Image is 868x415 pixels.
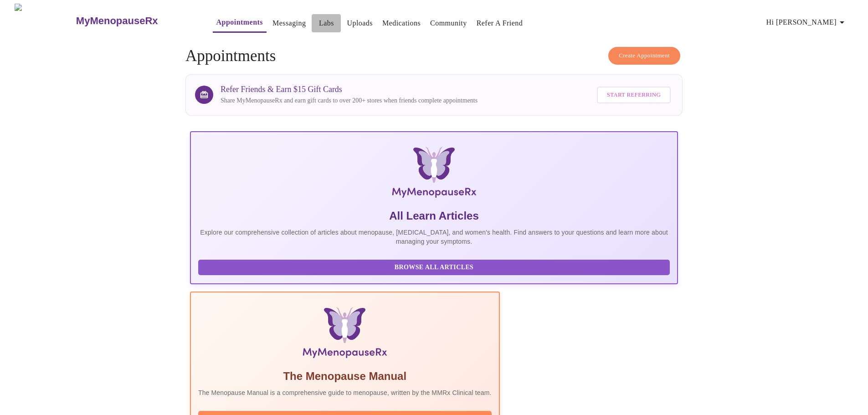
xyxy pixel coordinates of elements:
button: Browse All Articles [198,260,670,276]
button: Create Appointment [608,47,680,65]
p: Explore our comprehensive collection of articles about menopause, [MEDICAL_DATA], and women's hea... [198,228,670,246]
button: Medications [379,14,424,32]
a: MyMenopauseRx [75,5,194,37]
a: Start Referring [595,82,673,108]
a: Browse All Articles [198,263,672,271]
button: Hi [PERSON_NAME] [763,13,851,31]
h3: MyMenopauseRx [76,15,158,27]
h5: All Learn Articles [198,209,670,223]
span: Browse All Articles [207,262,661,273]
span: Start Referring [607,90,661,100]
button: Labs [312,14,341,32]
a: Messaging [272,17,306,30]
a: Community [430,17,467,30]
img: MyMenopauseRx Logo [272,147,596,201]
h3: Refer Friends & Earn $15 Gift Cards [221,85,478,94]
span: Hi [PERSON_NAME] [766,16,847,29]
h5: The Menopause Manual [198,369,492,384]
span: Create Appointment [619,51,670,61]
a: Medications [382,17,421,30]
a: Appointments [216,16,263,29]
img: MyMenopauseRx Logo [15,4,75,38]
button: Uploads [343,14,376,32]
button: Appointments [213,13,267,33]
a: Uploads [347,17,373,30]
p: The Menopause Manual is a comprehensive guide to menopause, written by the MMRx Clinical team. [198,388,492,397]
button: Community [426,14,471,32]
img: Menopause Manual [245,307,445,362]
button: Messaging [269,14,309,32]
p: Share MyMenopauseRx and earn gift cards to over 200+ stores when friends complete appointments [221,96,478,105]
button: Refer a Friend [473,14,527,32]
button: Start Referring [597,87,671,103]
a: Labs [319,17,334,30]
h4: Appointments [185,47,683,65]
a: Refer a Friend [477,17,523,30]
